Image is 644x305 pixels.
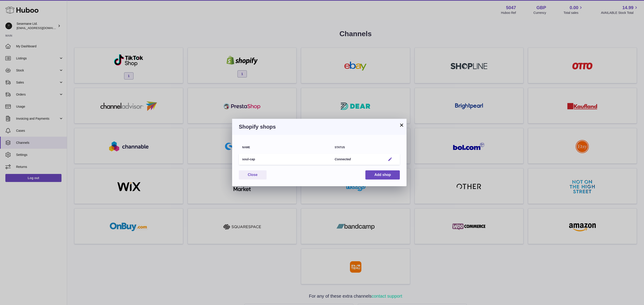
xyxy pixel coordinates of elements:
td: soul-cap [239,154,331,165]
button: Close [239,170,267,180]
div: Name [242,146,328,149]
button: × [399,122,404,128]
button: Add shop [365,170,400,180]
td: Connected [331,154,383,165]
div: Status [335,146,379,149]
h3: Shopify shops [239,123,400,130]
